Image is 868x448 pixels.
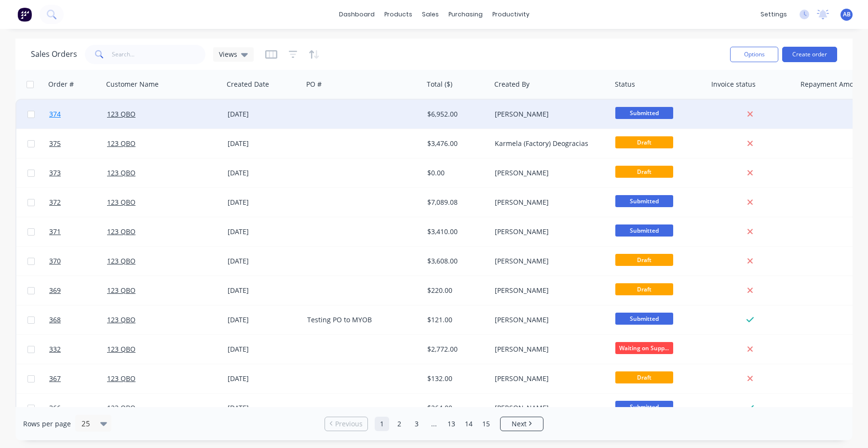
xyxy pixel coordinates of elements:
a: 123 QBO [107,168,136,177]
a: Page 2 [392,417,407,431]
a: 368 [49,305,107,334]
span: Draft [615,136,673,148]
a: Page 15 [479,417,493,431]
div: Invoice status [711,79,756,89]
a: Next page [501,419,543,429]
span: 371 [49,227,61,237]
span: 370 [49,256,61,266]
a: 123 QBO [107,344,136,354]
button: Options [730,47,778,62]
div: [PERSON_NAME] [495,109,602,119]
span: 367 [49,374,61,383]
a: 370 [49,247,107,276]
div: Order # [48,79,74,89]
button: Create order [782,47,837,62]
div: [PERSON_NAME] [495,198,602,207]
div: [DATE] [228,109,299,119]
a: 332 [49,335,107,364]
a: 372 [49,188,107,217]
span: 368 [49,315,61,325]
input: Search... [112,45,206,64]
div: [DATE] [228,168,299,178]
div: $121.00 [427,315,484,325]
a: 123 QBO [107,227,136,236]
a: 123 QBO [107,139,136,148]
a: dashboard [334,7,380,22]
span: Views [219,49,237,59]
span: 369 [49,286,61,295]
div: sales [417,7,444,22]
span: Submitted [615,313,673,325]
img: Factory [17,7,32,22]
div: $3,608.00 [427,256,484,266]
div: Karmela (Factory) Deogracias [495,139,602,148]
span: AB [843,10,851,19]
a: 369 [49,276,107,305]
a: 123 QBO [107,109,136,119]
a: Previous page [325,419,367,429]
div: $264.00 [427,403,484,413]
a: 366 [49,394,107,422]
span: Previous [335,419,363,429]
span: Submitted [615,107,673,119]
div: Testing PO to MYOB [307,315,414,325]
div: Created By [494,79,529,89]
span: Waiting on Supp... [615,342,673,354]
a: Page 3 [409,417,424,431]
h1: Sales Orders [31,50,77,59]
a: 374 [49,100,107,129]
div: [DATE] [228,256,299,266]
div: $2,772.00 [427,344,484,354]
div: $3,410.00 [427,227,484,237]
a: Page 13 [444,417,459,431]
div: [PERSON_NAME] [495,227,602,237]
div: [PERSON_NAME] [495,344,602,354]
span: Submitted [615,195,673,207]
div: [DATE] [228,227,299,237]
a: 123 QBO [107,198,136,207]
a: Page 14 [461,417,476,431]
div: [DATE] [228,403,299,413]
div: [DATE] [228,139,299,148]
div: products [380,7,417,22]
div: $220.00 [427,286,484,295]
a: 375 [49,129,107,158]
span: Rows per page [23,419,71,429]
div: [PERSON_NAME] [495,315,602,325]
div: Customer Name [106,79,159,89]
a: 371 [49,217,107,246]
div: $6,952.00 [427,109,484,119]
span: 375 [49,139,61,148]
div: settings [756,7,792,22]
div: PO # [306,79,322,89]
a: 123 QBO [107,286,136,295]
span: Draft [615,254,673,266]
div: [DATE] [228,286,299,295]
div: [DATE] [228,315,299,325]
a: 123 QBO [107,403,136,412]
span: Submitted [615,224,673,237]
span: Next [512,419,527,429]
span: Submitted [615,401,673,413]
a: Page 1 is your current page [375,417,389,431]
div: purchasing [444,7,488,22]
div: Created Date [227,79,269,89]
span: Draft [615,166,673,178]
a: 123 QBO [107,374,136,383]
div: [PERSON_NAME] [495,256,602,266]
span: 332 [49,344,61,354]
div: Status [615,79,635,89]
span: Draft [615,371,673,383]
a: 123 QBO [107,315,136,324]
span: Draft [615,283,673,295]
a: 373 [49,158,107,187]
div: $0.00 [427,168,484,178]
a: 123 QBO [107,256,136,265]
div: productivity [488,7,534,22]
div: [PERSON_NAME] [495,403,602,413]
span: 372 [49,198,61,207]
div: [DATE] [228,344,299,354]
div: [PERSON_NAME] [495,168,602,178]
div: [PERSON_NAME] [495,374,602,383]
div: [DATE] [228,374,299,383]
